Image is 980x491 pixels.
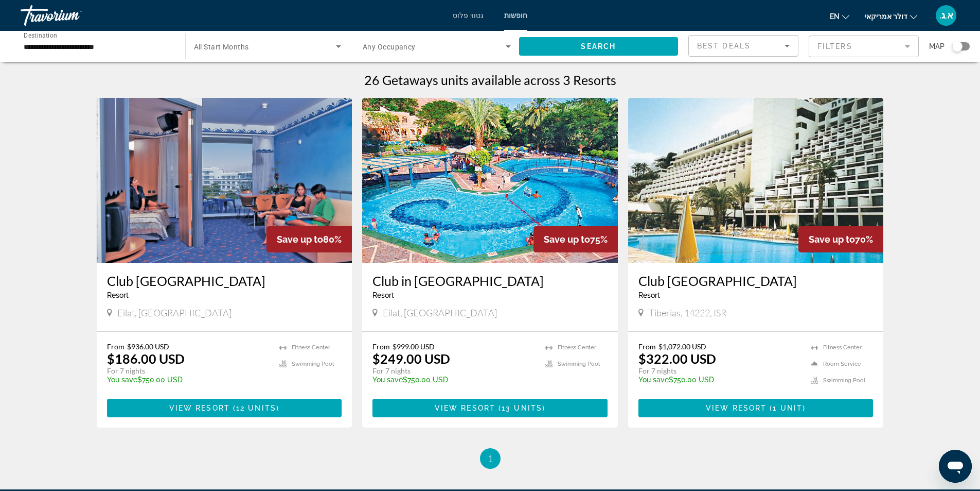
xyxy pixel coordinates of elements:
div: 80% [266,226,352,252]
span: Fitness Center [823,344,862,351]
span: $936.00 USD [127,342,169,351]
iframe: לחצן לפתיחת חלון הודעות הטקסט [939,450,972,483]
a: Club in [GEOGRAPHIC_DATA] [372,273,608,289]
p: For 7 nights [107,366,270,376]
span: 1 unit [773,404,803,412]
span: ( ) [495,404,545,412]
span: Tiberias, 14222, ISR [649,307,726,318]
font: en [830,12,840,21]
span: Swimming Pool [823,377,865,384]
a: Club [GEOGRAPHIC_DATA] [107,273,342,289]
button: Search [519,37,679,56]
span: ( ) [230,404,279,412]
span: 13 units [502,404,542,412]
span: From [107,342,124,351]
font: דולר אמריקאי [865,12,907,21]
span: Resort [638,291,660,299]
button: תפריט משתמש [933,5,959,26]
span: From [638,342,656,351]
span: Best Deals [697,42,751,50]
span: Eilat, [GEOGRAPHIC_DATA] [383,307,497,318]
span: You save [372,376,403,384]
p: $750.00 USD [372,376,535,384]
span: View Resort [435,404,495,412]
mat-select: Sort by [697,40,790,52]
button: View Resort(13 units) [372,399,608,417]
span: View Resort [169,404,230,412]
span: Swimming Pool [558,361,600,367]
p: For 7 nights [638,366,801,376]
button: View Resort(12 units) [107,399,342,417]
span: Save up to [544,234,590,245]
p: $750.00 USD [107,376,270,384]
button: View Resort(1 unit) [638,399,874,417]
h1: 26 Getaways units available across 3 Resorts [364,72,616,88]
span: Fitness Center [558,344,596,351]
span: Swimming Pool [292,361,334,367]
span: Search [581,42,616,50]
span: 1 [488,453,493,464]
a: גטווי פלוס [453,11,484,20]
span: Save up to [277,234,323,245]
span: Any Occupancy [363,43,416,51]
span: View Resort [706,404,767,412]
span: Save up to [809,234,855,245]
a: חופשות [504,11,527,20]
div: 75% [533,226,618,252]
button: שנה שפה [830,9,849,24]
span: 12 units [236,404,276,412]
span: You save [638,376,669,384]
span: ( ) [767,404,806,412]
p: $249.00 USD [372,351,450,366]
button: שנה מטבע [865,9,917,24]
span: Map [929,39,945,54]
span: Destination [24,31,57,39]
img: ii_lch1.jpg [628,98,884,263]
p: For 7 nights [372,366,535,376]
img: 3564I01X.jpg [97,98,352,263]
span: Fitness Center [292,344,330,351]
a: Club [GEOGRAPHIC_DATA] [638,273,874,289]
p: $750.00 USD [638,376,801,384]
span: $1,072.00 USD [658,342,706,351]
span: Eilat, [GEOGRAPHIC_DATA] [117,307,231,318]
p: $322.00 USD [638,351,716,366]
span: Resort [107,291,129,299]
span: Resort [372,291,394,299]
div: 70% [798,226,883,252]
nav: Pagination [97,448,884,469]
img: 3488E01X.jpg [362,98,618,263]
span: From [372,342,390,351]
a: טרבוריום [21,2,123,29]
span: You save [107,376,137,384]
font: א.ג. [939,10,953,21]
p: $186.00 USD [107,351,185,366]
span: All Start Months [194,43,249,51]
button: Filter [809,35,919,58]
span: Room Service [823,361,861,367]
span: $999.00 USD [393,342,435,351]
